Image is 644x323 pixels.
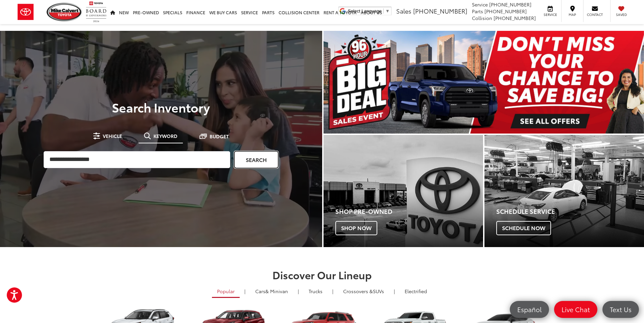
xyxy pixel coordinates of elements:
span: Contact [587,12,603,17]
span: Crossovers & [343,288,373,295]
li: | [331,288,335,295]
a: Trucks [304,285,328,297]
span: ▼ [385,8,390,14]
li: | [296,288,301,295]
span: Live Chat [558,305,593,314]
a: Electrified [400,285,432,297]
span: Parts [472,8,483,15]
a: Live Chat [554,301,597,318]
span: Español [514,305,545,314]
h4: Shop Pre-Owned [335,208,483,215]
a: Cars [250,285,293,297]
span: & Minivan [265,288,288,295]
span: Shop Now [335,221,377,235]
span: Text Us [606,305,635,314]
li: | [243,288,247,295]
span: [PHONE_NUMBER] [484,8,527,15]
a: Shop Pre-Owned Shop Now [324,135,483,247]
span: Saved [614,12,629,17]
span: [PHONE_NUMBER] [413,6,467,15]
h2: Discover Our Lineup [84,269,560,280]
h3: Search Inventory [28,100,294,114]
span: Sales [396,6,411,15]
a: Text Us [602,301,639,318]
img: Mike Calvert Toyota [47,3,82,21]
span: Service [472,1,488,8]
div: Toyota [484,135,644,247]
span: Vehicle [103,134,122,138]
h4: Schedule Service [496,208,644,215]
span: Budget [210,134,229,139]
span: [PHONE_NUMBER] [494,15,536,21]
span: Service [543,12,558,17]
span: [PHONE_NUMBER] [489,1,531,8]
li: | [392,288,397,295]
a: Schedule Service Schedule Now [484,135,644,247]
a: Popular [212,285,240,298]
div: Toyota [324,135,483,247]
span: Schedule Now [496,221,551,235]
span: Map [565,12,580,17]
a: Search [234,151,278,168]
a: SUVs [338,285,389,297]
span: Collision [472,15,492,21]
span: Keyword [153,134,177,138]
a: Español [510,301,549,318]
